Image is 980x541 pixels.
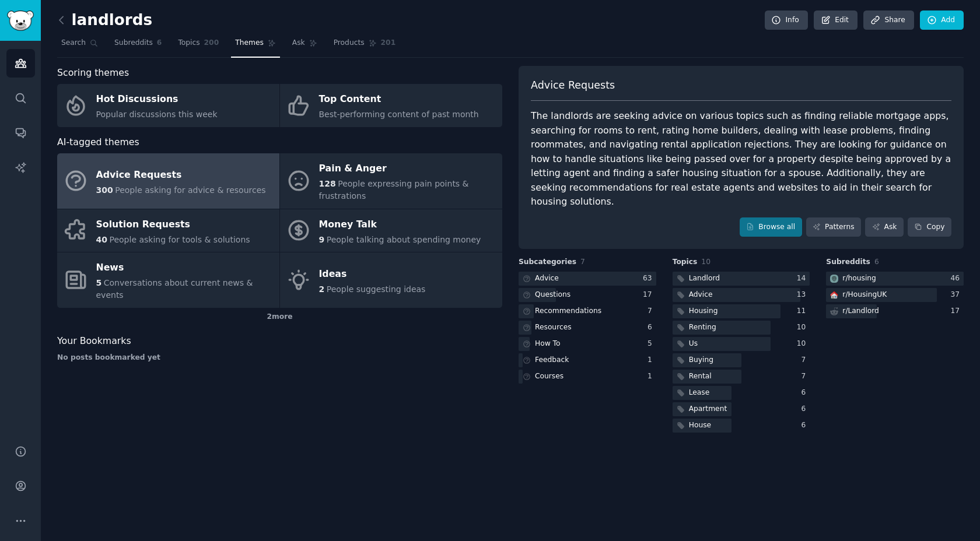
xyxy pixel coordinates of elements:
[647,322,656,333] div: 6
[865,217,904,237] a: Ask
[231,34,280,58] a: Themes
[57,209,279,252] a: Solution Requests40People asking for tools & solutions
[157,38,162,48] span: 6
[57,353,502,363] div: No posts bookmarked yet
[535,322,572,333] div: Resources
[689,306,718,317] div: Housing
[96,185,113,195] span: 300
[319,265,426,283] div: Ideas
[381,38,396,48] span: 201
[519,288,656,303] a: Questions17
[673,321,810,335] a: Renting10
[797,290,810,300] div: 13
[178,38,199,48] span: Topics
[519,304,656,319] a: Recommendations7
[673,304,810,319] a: Housing11
[647,355,656,366] div: 1
[288,34,321,58] a: Ask
[327,235,481,244] span: People talking about spending money
[519,272,656,286] a: Advice63
[280,209,502,252] a: Money Talk9People talking about spending money
[96,215,250,234] div: Solution Requests
[535,306,601,317] div: Recommendations
[319,235,325,244] span: 9
[531,78,615,93] span: Advice Requests
[765,10,808,30] a: Info
[643,273,656,284] div: 63
[235,38,264,48] span: Themes
[806,217,861,237] a: Patterns
[842,273,876,284] div: r/ housing
[826,288,964,303] a: HousingUKr/HousingUK37
[689,388,710,398] div: Lease
[673,288,810,303] a: Advice13
[689,371,712,382] div: Rental
[689,355,713,366] div: Buying
[673,402,810,417] a: Apartment6
[689,420,711,431] div: House
[689,290,713,300] div: Advice
[319,284,325,294] span: 2
[673,419,810,433] a: House6
[96,259,274,277] div: News
[950,306,964,317] div: 17
[842,306,879,317] div: r/ Landlord
[673,386,810,401] a: Lease6
[950,290,964,300] div: 37
[319,160,496,178] div: Pain & Anger
[701,258,710,266] span: 10
[280,153,502,209] a: Pain & Anger128People expressing pain points & frustrations
[874,258,879,266] span: 6
[797,322,810,333] div: 10
[535,290,570,300] div: Questions
[319,179,469,201] span: People expressing pain points & frustrations
[110,34,166,58] a: Subreddits6
[57,334,131,349] span: Your Bookmarks
[330,34,400,58] a: Products201
[109,235,250,244] span: People asking for tools & solutions
[830,275,838,283] img: housing
[114,38,153,48] span: Subreddits
[57,84,279,127] a: Hot DiscussionsPopular discussions this week
[689,322,716,333] div: Renting
[673,370,810,384] a: Rental7
[174,34,223,58] a: Topics200
[830,291,838,299] img: HousingUK
[580,258,585,266] span: 7
[826,257,870,268] span: Subreddits
[280,84,502,127] a: Top ContentBest-performing content of past month
[319,179,336,188] span: 128
[826,304,964,319] a: r/Landlord17
[96,278,102,287] span: 5
[334,38,365,48] span: Products
[920,10,964,30] a: Add
[647,371,656,382] div: 1
[319,215,481,234] div: Money Talk
[519,257,576,268] span: Subcategories
[814,10,857,30] a: Edit
[673,353,810,368] a: Buying7
[57,153,279,209] a: Advice Requests300People asking for advice & resources
[61,38,86,48] span: Search
[57,308,502,326] div: 2 more
[673,337,810,352] a: Us10
[801,404,810,414] div: 6
[96,278,253,300] span: Conversations about current news & events
[204,38,219,48] span: 200
[519,353,656,368] a: Feedback1
[689,339,698,349] div: Us
[643,290,656,300] div: 17
[689,273,720,284] div: Landlord
[96,90,218,109] div: Hot Discussions
[801,371,810,382] div: 7
[327,284,426,294] span: People suggesting ideas
[801,355,810,366] div: 7
[280,252,502,308] a: Ideas2People suggesting ideas
[801,388,810,398] div: 6
[673,272,810,286] a: Landlord14
[740,217,802,237] a: Browse all
[908,217,951,237] button: Copy
[96,166,266,184] div: Advice Requests
[519,321,656,335] a: Resources6
[535,339,561,349] div: How To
